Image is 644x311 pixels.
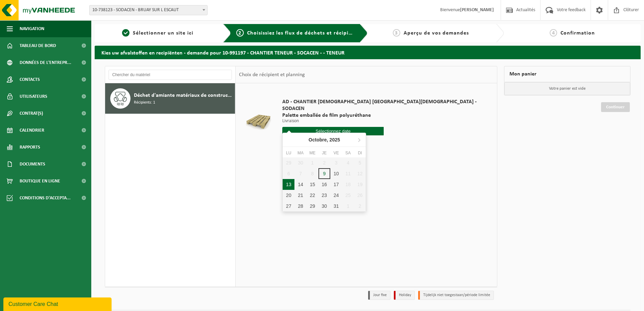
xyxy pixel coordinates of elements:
input: Sélectionnez date [282,127,384,135]
div: 28 [294,201,306,212]
div: 15 [307,179,318,190]
span: Utilisateurs [20,88,47,105]
div: Je [318,150,330,156]
div: 21 [294,190,306,201]
span: Données de l'entrepr... [20,54,71,71]
div: 17 [330,179,342,190]
a: 1Sélectionner un site ici [98,29,218,37]
span: Déchet d'amiante matériaux de construction inertes (non friable) [134,91,233,99]
div: Me [307,150,318,156]
div: Choix de récipient et planning [236,66,308,83]
div: 20 [283,190,294,201]
p: Livraison [282,119,485,124]
div: 10 [330,168,342,179]
span: Navigation [20,20,44,37]
div: 16 [318,179,330,190]
div: 13 [283,179,294,190]
div: Ma [294,150,306,156]
div: 29 [307,201,318,212]
i: 2025 [330,137,340,142]
div: 27 [283,201,294,212]
span: Choisissiez les flux de déchets et récipients [247,30,360,36]
div: Sa [342,150,354,156]
span: 1 [122,29,129,37]
span: Tableau de bord [20,37,56,54]
div: Di [354,150,366,156]
span: Sélectionner un site ici [133,30,193,36]
div: Ve [330,150,342,156]
span: 2 [236,29,244,37]
input: Chercher du matériel [109,70,232,80]
div: 14 [294,179,306,190]
button: Déchet d'amiante matériaux de construction inertes (non friable) Récipients: 1 [105,83,235,114]
div: Mon panier [504,66,630,82]
span: Palette emballée de film polyuréthane [282,112,485,119]
a: Continuer [601,102,630,112]
span: Boutique en ligne [20,173,60,190]
span: 10-738123 - SODACEN - BRUAY SUR L ESCAUT [89,5,208,15]
span: Récipients: 1 [134,99,155,106]
div: 24 [330,190,342,201]
h2: Kies uw afvalstoffen en recipiënten - demande pour 10-991197 - CHANTIER TENEUR - SOCACEN - - TENEUR [95,46,641,59]
span: Contrat(s) [20,105,43,122]
span: 3 [393,29,400,37]
span: AD - CHANTIER [DEMOGRAPHIC_DATA] [GEOGRAPHIC_DATA][DEMOGRAPHIC_DATA] - SODACEN [282,98,485,112]
span: 4 [550,29,557,37]
div: 22 [307,190,318,201]
div: 30 [318,201,330,212]
div: 23 [318,190,330,201]
div: Lu [283,150,294,156]
div: 9 [318,168,330,179]
span: Calendrier [20,122,44,139]
span: Contacts [20,71,40,88]
strong: [PERSON_NAME] [460,7,494,13]
span: 10-738123 - SODACEN - BRUAY SUR L ESCAUT [90,5,207,15]
li: Tijdelijk niet toegestaan/période limitée [418,291,494,300]
p: Votre panier est vide [504,82,630,95]
span: Aperçu de vos demandes [404,30,469,36]
iframe: chat widget [3,296,113,311]
span: Rapports [20,139,40,156]
div: Octobre, [306,134,343,145]
li: Jour fixe [368,291,390,300]
span: Conditions d'accepta... [20,190,71,206]
div: 31 [330,201,342,212]
span: Documents [20,156,45,173]
span: Confirmation [560,30,595,36]
li: Holiday [394,291,415,300]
